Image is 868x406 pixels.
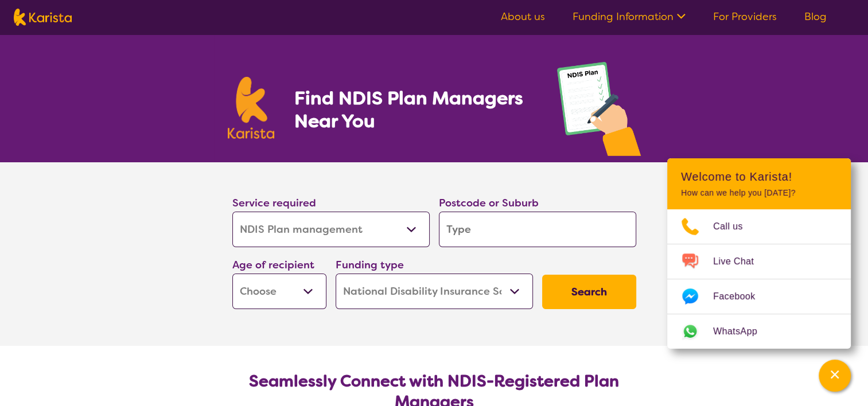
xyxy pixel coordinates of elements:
img: Karista logo [14,9,72,26]
a: Funding Information [573,10,686,24]
span: WhatsApp [713,323,771,340]
p: How can we help you [DATE]? [681,188,837,198]
img: plan-management [557,62,641,162]
span: Call us [713,218,757,235]
a: For Providers [713,10,777,24]
label: Funding type [336,258,404,272]
div: Channel Menu [667,158,851,349]
ul: Choose channel [667,209,851,349]
a: Blog [804,10,827,24]
h1: Find NDIS Plan Managers Near You [294,87,534,132]
label: Age of recipient [232,258,314,272]
label: Postcode or Suburb [439,196,539,210]
span: Live Chat [713,253,768,270]
span: Facebook [713,288,769,305]
label: Service required [232,196,316,210]
button: Channel Menu [819,360,851,392]
h2: Welcome to Karista! [681,170,837,184]
img: Karista logo [228,77,275,139]
input: Type [439,212,636,247]
a: Web link opens in a new tab. [667,314,851,349]
button: Search [542,275,636,309]
a: About us [501,10,545,24]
